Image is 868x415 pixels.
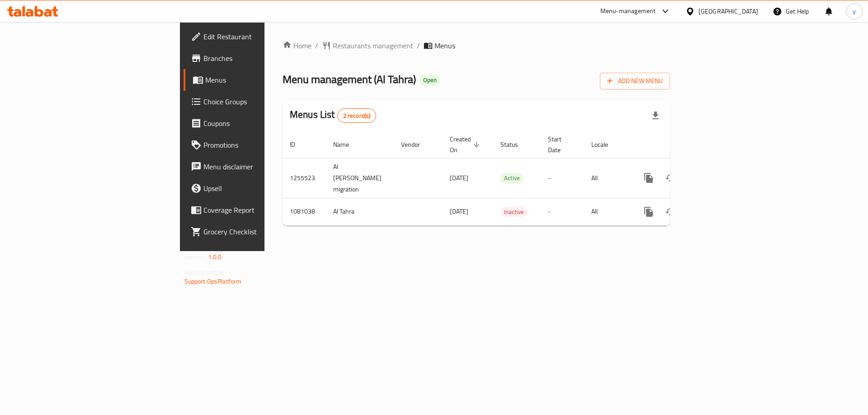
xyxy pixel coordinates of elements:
[417,40,420,51] li: /
[184,251,207,263] span: Version:
[283,131,732,226] table: enhanced table
[584,158,631,198] td: All
[184,177,325,199] a: Upsell
[184,26,325,47] a: Edit Restaurant
[607,75,663,87] span: Add New Menu
[203,96,318,107] span: Choice Groups
[638,201,660,223] button: more
[500,173,524,183] span: Active
[205,75,318,85] span: Menus
[333,40,413,51] span: Restaurants management
[203,53,318,64] span: Branches
[184,134,325,156] a: Promotions
[333,139,361,150] span: Name
[184,156,325,177] a: Menu disclaimer
[203,161,318,172] span: Menu disclaimer
[337,108,377,123] div: Total records count
[283,69,416,89] span: Menu management ( Al Tahra )
[184,275,242,287] a: Support.OpsPlatform
[203,226,318,237] span: Grocery Checklist
[450,134,482,155] span: Created On
[322,40,413,51] a: Restaurants management
[541,158,584,198] td: -
[326,158,394,198] td: Al [PERSON_NAME] migration
[591,139,620,150] span: Locale
[450,172,468,184] span: [DATE]
[203,183,318,194] span: Upsell
[420,76,440,84] span: Open
[184,69,325,91] a: Menus
[203,118,318,129] span: Coupons
[584,198,631,225] td: All
[208,251,222,263] span: 1.0.0
[290,139,307,150] span: ID
[600,6,656,17] div: Menu-management
[450,205,468,217] span: [DATE]
[660,201,681,223] button: Change Status
[600,73,670,89] button: Add New Menu
[500,139,530,150] span: Status
[434,40,455,51] span: Menus
[290,108,376,123] h2: Menus List
[500,207,528,217] span: Inactive
[500,173,524,184] div: Active
[203,31,318,42] span: Edit Restaurant
[660,167,681,189] button: Change Status
[698,6,758,16] div: [GEOGRAPHIC_DATA]
[203,205,318,215] span: Coverage Report
[631,131,732,159] th: Actions
[541,198,584,225] td: -
[420,75,440,86] div: Open
[326,198,394,225] td: Al Tahra
[283,40,670,51] nav: breadcrumb
[184,266,226,278] span: Get support on:
[638,167,660,189] button: more
[184,221,325,242] a: Grocery Checklist
[184,199,325,221] a: Coverage Report
[853,6,856,16] span: y
[203,140,318,150] span: Promotions
[548,134,573,155] span: Start Date
[184,112,325,134] a: Coupons
[401,139,432,150] span: Vendor
[338,112,376,120] span: 2 record(s)
[645,105,666,126] div: Export file
[184,91,325,112] a: Choice Groups
[184,47,325,69] a: Branches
